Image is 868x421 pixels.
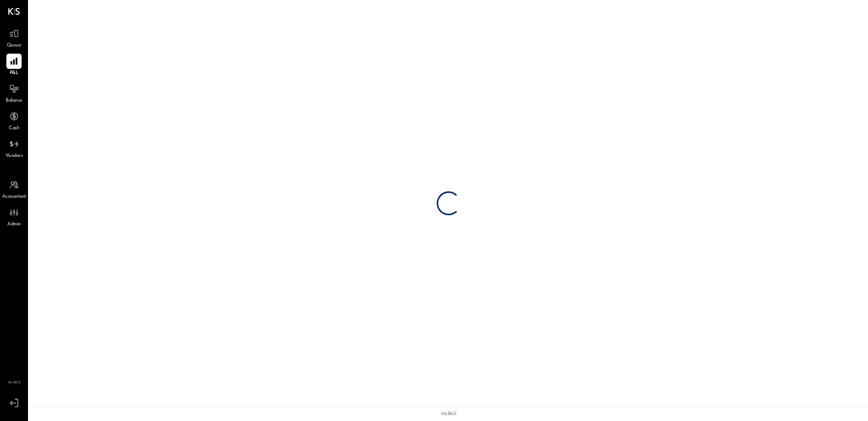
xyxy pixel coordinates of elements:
a: Queue [0,26,28,49]
span: Vendors [6,152,23,160]
a: Admin [0,205,28,228]
span: Accountant [2,193,26,200]
span: Balance [6,97,22,104]
a: Accountant [0,177,28,200]
span: Queue [7,42,22,49]
span: P&L [10,70,19,77]
a: Balance [0,81,28,104]
a: P&L [0,54,28,77]
div: v 4.36.0 [441,411,456,417]
a: Vendors [0,136,28,160]
span: Admin [7,221,21,228]
span: Cash [9,125,19,132]
a: Cash [0,109,28,132]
